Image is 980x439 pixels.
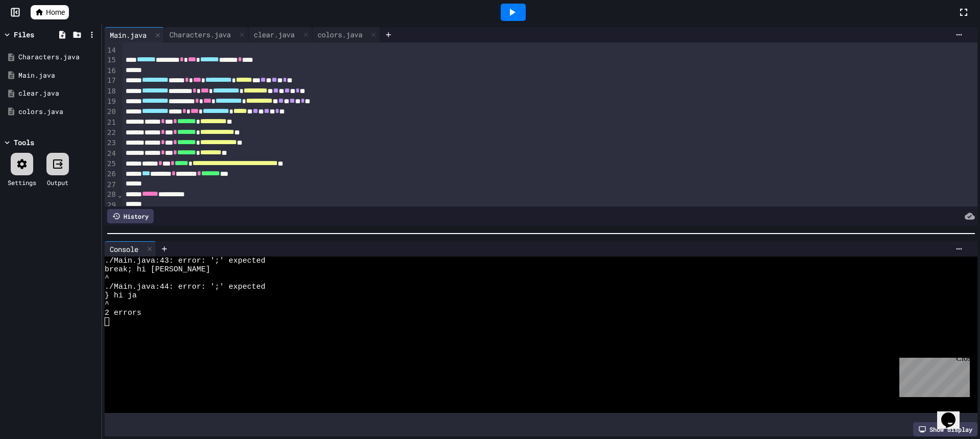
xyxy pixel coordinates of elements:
div: Tools [14,137,34,148]
div: clear.java [18,88,98,99]
a: Home [31,5,69,19]
div: Chat with us now!Close [4,4,70,65]
div: Output [47,178,68,187]
iframe: chat widget [937,398,970,429]
div: Main.java [18,71,98,81]
div: colors.java [18,107,98,117]
div: Files [14,29,34,40]
div: Characters.java [18,52,98,62]
div: Settings [8,178,36,187]
span: Home [46,7,65,17]
iframe: chat widget [895,354,970,397]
